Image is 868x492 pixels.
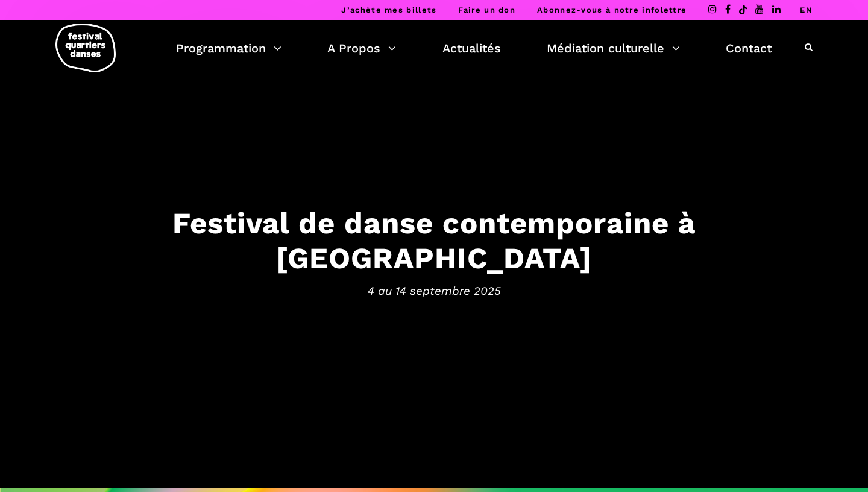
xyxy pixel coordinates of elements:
[55,24,116,72] img: logo-fqd-med
[442,38,501,58] a: Actualités
[60,205,808,276] h3: Festival de danse contemporaine à [GEOGRAPHIC_DATA]
[547,38,680,58] a: Médiation culturelle
[458,5,515,14] a: Faire un don
[726,38,772,58] a: Contact
[537,5,687,14] a: Abonnez-vous à notre infolettre
[327,38,396,58] a: A Propos
[341,5,436,14] a: J’achète mes billets
[800,5,813,14] a: EN
[176,38,281,58] a: Programmation
[60,282,808,300] span: 4 au 14 septembre 2025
